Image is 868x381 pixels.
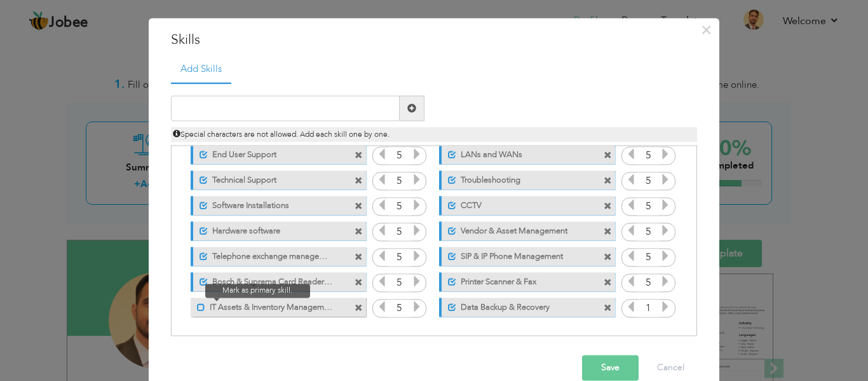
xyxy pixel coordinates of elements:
[205,298,334,314] label: IT Assets & Inventory Management
[456,221,583,237] label: Vendor & Asset Management
[456,272,583,288] label: Printer Scanner & Fax
[173,130,390,140] span: Special characters are not allowed. Add each skill one by one.
[171,31,697,50] h3: Skills
[582,356,639,381] button: Save
[701,18,712,41] span: ×
[208,170,334,186] label: Technical Support
[456,247,583,263] label: SIP & IP Phone Management
[208,196,334,212] label: Software Installations
[208,221,334,237] label: Hardware software
[171,56,231,84] a: Add Skills
[208,145,334,161] label: End User Support
[456,298,583,314] label: Data Backup & Recovery
[208,272,334,288] label: Bosch & Suprema Card Reader Management
[696,20,716,40] button: Close
[205,284,310,298] span: Mark as primary skill.
[644,356,697,381] button: Cancel
[456,196,583,212] label: CCTV
[456,145,583,161] label: LANs and WANs
[456,170,583,186] label: Troubleshooting
[208,247,334,263] label: Telephone exchange management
